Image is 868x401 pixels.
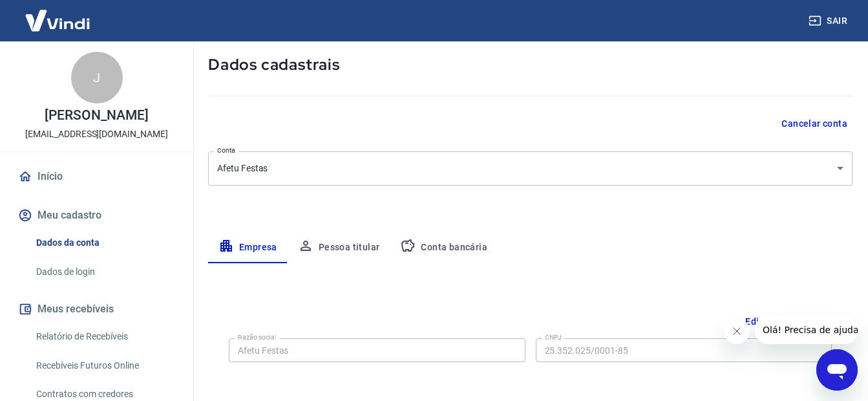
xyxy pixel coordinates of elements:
[545,332,562,342] label: CNPJ
[816,349,858,391] iframe: Botão para abrir a janela de mensagens
[25,127,168,141] p: [EMAIL_ADDRESS][DOMAIN_NAME]
[217,146,235,155] label: Conta
[390,232,498,263] button: Conta bancária
[806,9,852,33] button: Sair
[208,151,852,186] div: Afetu Festas
[16,295,178,323] button: Meus recebíveis
[16,201,178,230] button: Meu cadastro
[31,323,178,350] a: Relatório de Recebíveis
[208,54,852,75] h5: Dados cadastrais
[208,232,288,263] button: Empresa
[724,318,750,344] iframe: Fechar mensagem
[740,310,832,334] button: Editar razão social
[8,9,109,19] span: Olá! Precisa de ajuda?
[16,1,100,40] img: Vindi
[31,259,178,285] a: Dados de login
[776,112,852,136] button: Cancelar conta
[755,316,858,344] iframe: Mensagem da empresa
[71,52,123,103] div: J
[31,352,178,379] a: Recebíveis Futuros Online
[31,230,178,256] a: Dados da conta
[45,109,148,122] p: [PERSON_NAME]
[288,232,390,263] button: Pessoa titular
[16,162,178,191] a: Início
[238,332,276,342] label: Razão social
